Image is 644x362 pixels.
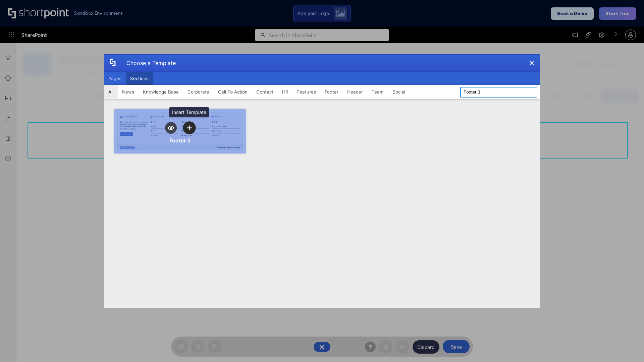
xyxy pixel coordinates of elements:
div: template selector [104,54,540,308]
button: All [104,85,118,99]
button: Team [367,85,388,99]
div: Footer 3 [169,137,191,144]
div: Choose a Template [121,55,176,71]
button: Sections [126,72,153,85]
button: Corporate [183,85,214,99]
button: Footer [320,85,343,99]
button: Contact [252,85,278,99]
button: News [118,85,139,99]
button: Header [343,85,367,99]
button: Features [293,85,320,99]
button: Knowledge Base [139,85,183,99]
button: HR [278,85,293,99]
button: Pages [104,72,126,85]
iframe: Chat Widget [610,330,644,362]
button: Call To Action [214,85,252,99]
input: Search [460,87,537,98]
button: Social [388,85,410,99]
